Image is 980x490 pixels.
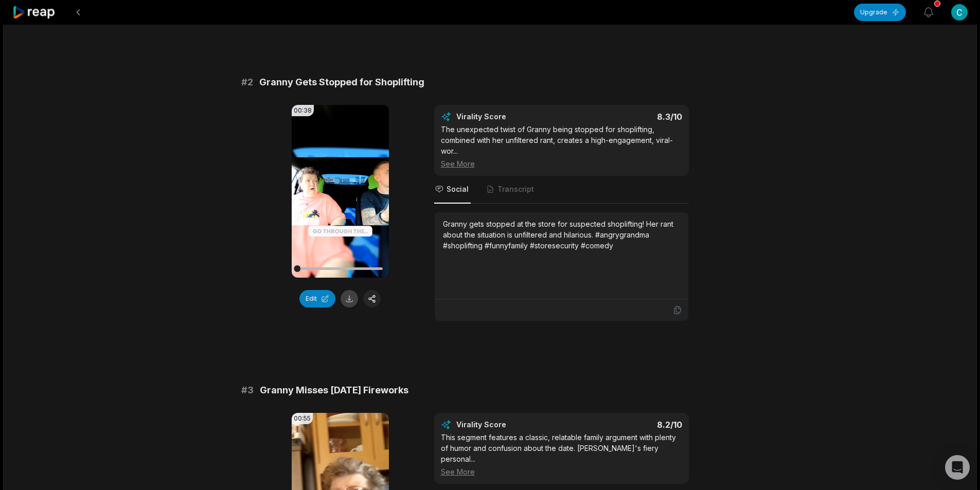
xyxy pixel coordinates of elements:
div: Virality Score [456,112,567,122]
button: Upgrade [854,4,906,21]
span: Social [447,184,469,194]
div: 8.2 /10 [572,420,682,430]
div: This segment features a classic, relatable family argument with plenty of humor and confusion abo... [441,432,682,477]
video: Your browser does not support mp4 format. [292,105,389,278]
div: Granny gets stopped at the store for suspected shoplifting! Her rant about the situation is unfil... [443,219,680,251]
div: Virality Score [456,420,567,430]
button: Edit [299,290,335,307]
div: See More [441,466,682,477]
span: # 2 [241,75,253,89]
span: Granny Misses [DATE] Fireworks [260,383,408,397]
div: Open Intercom Messenger [945,455,970,480]
div: The unexpected twist of Granny being stopped for shoplifting, combined with her unfiltered rant, ... [441,124,682,169]
span: Granny Gets Stopped for Shoplifting [259,75,424,89]
div: See More [441,158,682,169]
div: 8.3 /10 [572,112,682,122]
span: Transcript [497,184,534,194]
nav: Tabs [434,176,689,204]
span: # 3 [241,383,254,397]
